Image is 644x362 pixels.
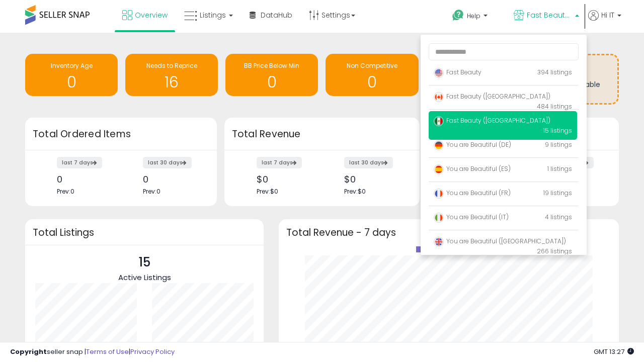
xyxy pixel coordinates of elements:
span: Inventory Age [51,61,93,70]
h1: 16 [130,74,213,90]
i: Get Help [452,9,464,22]
img: france.png [434,189,444,199]
label: last 7 days [257,157,302,168]
span: Active Listings [118,272,171,283]
img: germany.png [434,140,444,150]
img: italy.png [434,213,444,223]
span: 9 listings [545,140,572,149]
span: Overview [135,10,168,20]
span: Non Competitive [347,61,397,70]
span: You are Beautiful ([GEOGRAPHIC_DATA]) [434,237,566,245]
span: DataHub [261,10,292,20]
img: spain.png [434,164,444,174]
h3: Total Revenue - 7 days [286,229,611,236]
div: seller snap | | [10,347,175,357]
h1: 0 [331,74,413,90]
span: Fast Beauty [434,68,481,76]
label: last 7 days [57,157,102,168]
span: Needs to Reprice [146,61,197,70]
span: 4 listings [545,213,572,221]
label: last 30 days [344,157,393,168]
span: 266 listings [537,247,572,255]
span: Listings [200,10,226,20]
a: Hi IT [588,10,621,33]
span: 394 listings [537,68,572,76]
span: Prev: 0 [57,187,74,196]
h1: 0 [30,74,113,90]
div: $0 [257,174,314,185]
span: Help [467,12,480,20]
h3: Total Listings [33,229,256,236]
span: Prev: 0 [143,187,160,196]
img: mexico.png [434,116,444,126]
a: BB Price Below Min 0 [225,54,318,96]
span: You are Beautiful (IT) [434,213,509,221]
a: Inventory Age 0 [25,54,118,96]
div: $0 [344,174,402,185]
h1: 0 [230,74,313,90]
span: Hi IT [601,10,614,20]
strong: Copyright [10,347,47,356]
span: Fast Beauty ([GEOGRAPHIC_DATA]) [434,116,550,125]
label: last 30 days [143,157,192,168]
img: uk.png [434,237,444,247]
a: Help [444,2,505,33]
span: Prev: $0 [344,187,366,196]
a: Terms of Use [86,347,129,356]
span: Prev: $0 [257,187,278,196]
span: You are Beautiful (ES) [434,164,511,173]
img: canada.png [434,92,444,102]
span: 19 listings [543,189,572,197]
span: You are Beautiful (DE) [434,140,511,149]
a: Needs to Reprice 16 [125,54,218,96]
h3: Total Revenue [232,127,412,141]
div: 0 [57,174,113,185]
img: usa.png [434,68,444,78]
span: 484 listings [537,102,572,111]
a: Non Competitive 0 [326,54,418,96]
span: 2025-09-14 13:27 GMT [594,347,634,356]
p: 15 [118,253,171,272]
a: Privacy Policy [130,347,175,356]
span: You are Beautiful (FR) [434,189,511,197]
span: 1 listings [547,164,572,173]
span: Fast Beauty ([GEOGRAPHIC_DATA]) [434,92,550,101]
span: BB Price Below Min [244,61,299,70]
span: Fast Beauty ([GEOGRAPHIC_DATA]) [527,10,572,20]
h3: Total Ordered Items [33,127,209,141]
span: 15 listings [543,126,572,135]
div: 0 [143,174,199,185]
